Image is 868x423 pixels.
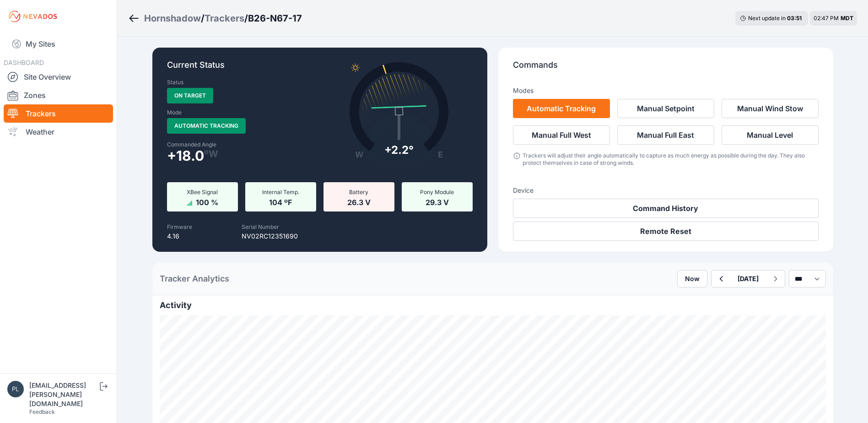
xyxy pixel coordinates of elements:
[513,59,819,79] p: Commands
[4,86,113,104] a: Zones
[167,79,183,86] label: Status
[205,12,244,25] a: Trackers
[426,196,449,207] span: 29.3 V
[167,59,473,79] p: Current Status
[167,232,192,241] p: 4.16
[204,150,218,157] span: º W
[787,15,803,22] div: 03 : 51
[160,299,826,312] h2: Activity
[513,199,819,218] button: Command History
[244,12,248,25] span: /
[513,99,610,118] button: Automatic Tracking
[513,125,610,145] button: Manual Full West
[617,99,714,118] button: Manual Setpoint
[513,222,819,241] button: Remote Reset
[167,88,213,103] span: On Target
[814,15,839,22] span: 02:47 PM
[7,9,59,24] img: Nevados
[242,232,298,241] p: NV02RC12351690
[128,6,302,30] nav: Breadcrumb
[4,68,113,86] a: Site Overview
[29,381,98,408] div: [EMAIL_ADDRESS][PERSON_NAME][DOMAIN_NAME]
[513,186,819,195] h3: Device
[29,408,55,415] a: Feedback
[4,123,113,141] a: Weather
[269,196,292,207] span: 104 ºF
[144,12,201,25] a: Hornshadow
[748,15,786,22] span: Next update in
[167,223,192,230] label: Firmware
[4,104,113,123] a: Trackers
[513,86,534,95] h3: Modes
[677,270,707,287] button: Now
[201,12,205,25] span: /
[4,59,44,66] span: DASHBOARD
[722,99,819,118] button: Manual Wind Stow
[617,125,714,145] button: Manual Full East
[160,272,229,285] h2: Tracker Analytics
[347,196,371,207] span: 26.3 V
[523,152,818,167] div: Trackers will adjust their angle automatically to capture as much energy as possible during the d...
[262,189,299,195] span: Internal Temp.
[167,141,314,148] label: Commanded Angle
[167,109,182,116] label: Mode
[187,189,218,195] span: XBee Signal
[4,33,113,55] a: My Sites
[167,118,246,134] span: Automatic Tracking
[349,189,368,195] span: Battery
[384,143,414,157] div: + 2.2°
[242,223,279,230] label: Serial Number
[167,150,204,161] span: + 18.0
[420,189,454,195] span: Pony Module
[730,271,766,287] button: [DATE]
[248,12,302,25] h3: B26-N67-17
[196,196,218,207] span: 100 %
[841,15,853,22] span: MDT
[722,125,819,145] button: Manual Level
[7,381,24,397] img: plsmith@sundt.com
